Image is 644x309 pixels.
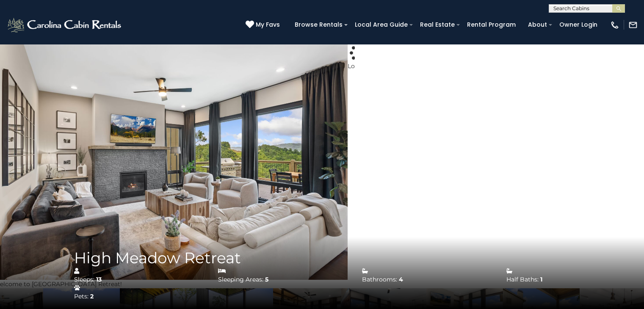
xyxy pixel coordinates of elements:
span: My Favs [256,20,280,29]
a: About [524,18,551,31]
a: Real Estate [416,18,459,31]
a: My Favs [246,20,282,30]
a: Browse Rentals [290,18,347,31]
a: Owner Login [555,18,602,31]
strong: 1 [540,276,542,283]
strong: 2 [90,292,94,300]
span: Sleeping Areas: [218,276,263,283]
span: Bathrooms: [362,276,397,283]
a: Rental Program [463,18,520,31]
img: arrow [371,145,389,192]
span: Sleeps: [74,276,94,283]
strong: 13 [96,276,102,283]
img: White-1-2.png [6,17,124,33]
img: mail-regular-white.png [628,20,638,30]
h1: High Meadow Retreat [74,250,638,267]
a: Local Area Guide [351,18,412,31]
span: Pets: [74,292,88,300]
strong: 4 [399,276,403,283]
span: Half Baths: [506,276,539,283]
button: Next [355,145,404,183]
img: phone-regular-white.png [610,20,619,30]
strong: 5 [265,276,268,283]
